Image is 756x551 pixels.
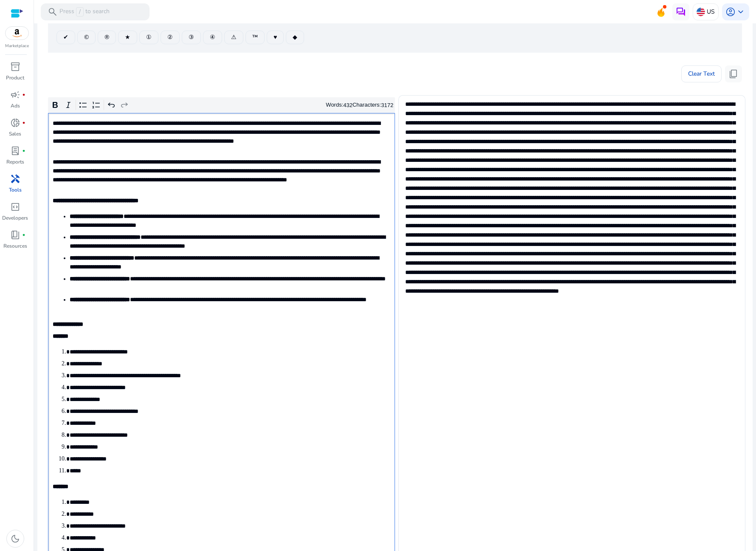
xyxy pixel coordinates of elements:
[6,74,24,82] p: Product
[118,31,137,44] button: ★
[10,62,20,72] span: inventory_2
[293,33,297,42] span: ◆
[286,31,304,44] button: ◆
[5,43,29,49] p: Marketplace
[98,31,116,44] button: ®
[274,33,277,42] span: ♥
[725,65,742,82] button: content_copy
[6,158,24,166] p: Reports
[56,31,75,44] button: ✔
[76,7,84,17] span: /
[10,118,20,128] span: donut_small
[10,174,20,184] span: handyman
[10,202,20,212] span: code_blocks
[84,33,89,42] span: ©
[48,97,395,113] div: Editor toolbar
[267,31,284,44] button: ♥
[10,146,20,156] span: lab_profile
[224,31,243,44] button: ⚠
[146,33,152,42] span: ①
[245,31,265,44] button: ™
[22,149,25,153] span: fiber_manual_record
[22,233,25,237] span: fiber_manual_record
[231,33,237,42] span: ⚠
[77,31,96,44] button: ©
[182,31,201,44] button: ③
[11,102,20,110] p: Ads
[728,69,739,79] span: content_copy
[210,33,215,42] span: ④
[10,90,20,100] span: campaign
[6,27,28,40] img: amazon.svg
[104,33,109,42] span: ®
[736,7,746,17] span: keyboard_arrow_down
[125,33,130,42] span: ★
[139,31,158,44] button: ①
[48,7,58,17] span: search
[203,31,222,44] button: ④
[381,102,393,108] label: 3172
[63,33,68,42] span: ✔
[2,214,28,222] p: Developers
[10,230,20,240] span: book_4
[681,65,722,82] button: Clear Text
[59,7,110,17] p: Press to search
[688,65,715,82] span: Clear Text
[10,534,20,544] span: dark_mode
[189,33,194,42] span: ③
[326,100,393,110] div: Words: Characters:
[22,121,25,124] span: fiber_manual_record
[167,33,173,42] span: ②
[252,33,258,42] span: ™
[697,8,705,16] img: us.svg
[161,31,180,44] button: ②
[3,242,27,250] p: Resources
[707,4,715,19] p: US
[725,7,736,17] span: account_circle
[22,93,25,96] span: fiber_manual_record
[9,130,21,138] p: Sales
[9,186,22,194] p: Tools
[343,102,353,108] label: 432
